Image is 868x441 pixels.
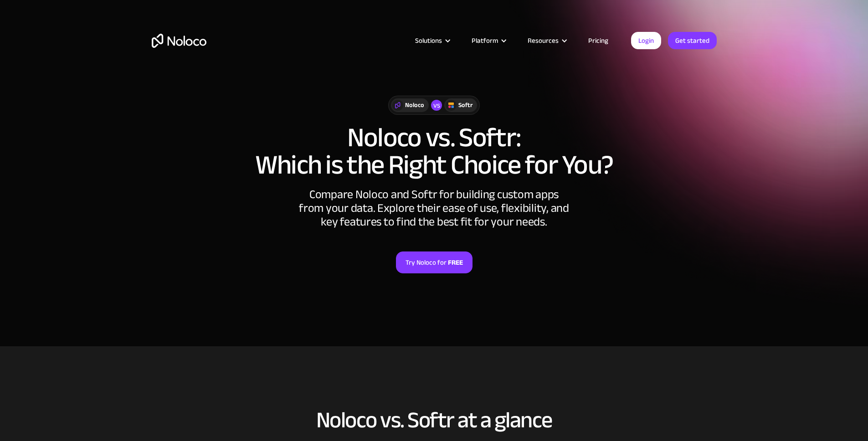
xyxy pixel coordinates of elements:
[460,35,516,46] div: Platform
[528,35,559,46] div: Resources
[405,100,424,110] div: Noloco
[577,35,620,46] a: Pricing
[152,34,206,48] a: home
[431,100,442,111] div: vs
[458,100,473,110] div: Softr
[668,32,717,49] a: Get started
[152,408,717,432] h2: Noloco vs. Softr at a glance
[415,35,442,46] div: Solutions
[516,35,577,46] div: Resources
[472,35,498,46] div: Platform
[152,124,717,179] h1: Noloco vs. Softr: Which is the Right Choice for You?
[404,35,460,46] div: Solutions
[396,251,473,273] a: Try Noloco forFREE
[631,32,661,49] a: Login
[298,188,571,229] div: Compare Noloco and Softr for building custom apps from your data. Explore their ease of use, flex...
[448,256,463,268] strong: FREE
